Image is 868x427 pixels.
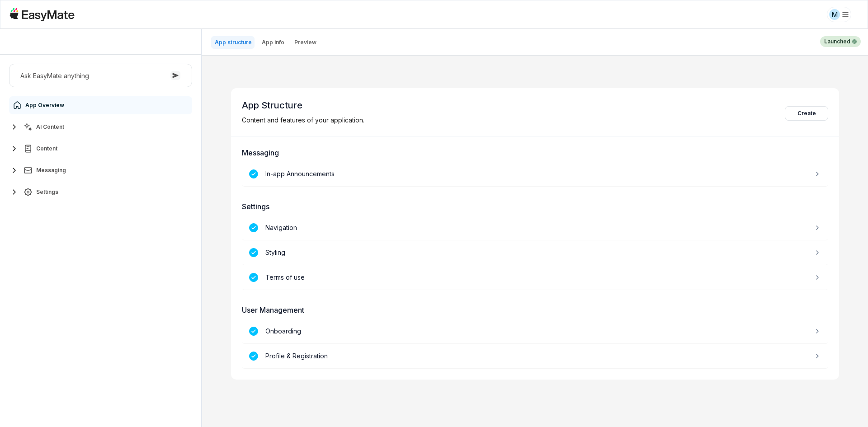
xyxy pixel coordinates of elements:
a: In-app Announcements [242,162,828,187]
a: Styling [242,240,828,265]
button: Settings [9,183,192,201]
p: App Structure [242,99,364,112]
a: App Overview [9,96,192,114]
a: Onboarding [242,319,828,344]
span: Content [36,145,57,152]
p: Content and features of your application. [242,115,364,125]
a: Profile & Registration [242,344,828,369]
h3: Messaging [242,147,828,158]
a: Navigation [242,216,828,240]
div: M [829,9,840,20]
a: Terms of use [242,265,828,290]
p: In-app Announcements [265,169,335,179]
button: Create [785,106,828,121]
p: App info [262,39,284,46]
p: Profile & Registration [265,351,328,361]
p: Launched [824,38,850,46]
span: AI Content [36,123,64,131]
span: App Overview [25,102,64,109]
p: Preview [294,39,316,46]
button: Messaging [9,161,192,179]
button: Ask EasyMate anything [9,64,192,87]
p: Styling [265,248,285,258]
p: App structure [215,39,252,46]
h3: User Management [242,305,828,315]
p: Onboarding [265,326,301,336]
button: Content [9,140,192,158]
p: Navigation [265,223,297,233]
h3: Settings [242,201,828,212]
button: AI Content [9,118,192,136]
span: Messaging [36,167,66,174]
span: Settings [36,188,58,196]
p: Terms of use [265,272,305,282]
